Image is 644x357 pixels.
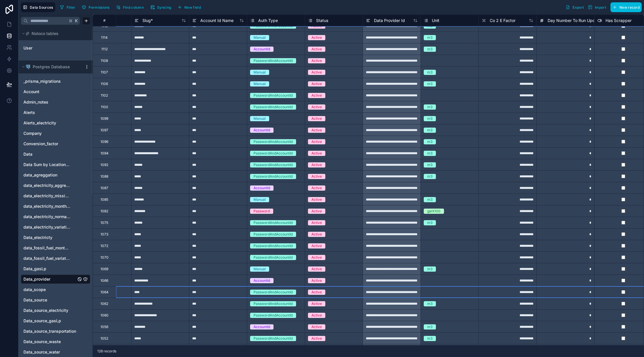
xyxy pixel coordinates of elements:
[21,222,90,232] div: data_electricity_variation
[21,275,90,284] div: Data_provider
[23,141,76,147] a: Conversion_factor
[311,266,322,272] div: Active
[21,285,90,294] div: data_scope
[254,324,270,330] div: AccountId
[23,162,70,168] a: Data Sum by Location and Data type
[58,3,78,12] button: Filter
[26,65,30,69] img: Postgres logo
[311,243,322,249] div: Active
[21,129,90,138] div: Company
[311,128,322,133] div: Active
[23,255,70,261] span: data_fossil_fuel_variation
[21,191,90,200] div: data_electricity_missing_data
[100,290,109,295] div: 1064
[23,89,39,95] span: Account
[427,116,432,121] div: m3
[21,327,90,336] div: Data_source_transportation
[74,19,78,23] span: K
[427,324,432,330] div: m3
[311,162,322,168] div: Active
[23,151,76,157] a: Data
[23,172,57,178] span: data_agreggation
[100,186,108,190] div: 1087
[21,118,90,128] div: Alerts_electricity
[254,336,293,341] div: PasswordAndAccountId
[21,316,90,325] div: Data_source_gasLp
[23,308,68,313] span: Data_source_electricity
[311,81,322,87] div: Active
[254,313,293,318] div: PasswordAndAccountId
[21,63,82,71] button: Postgres logoPostgres Database
[148,3,175,12] a: Syncing
[311,313,322,318] div: Active
[101,35,108,40] div: 1114
[254,116,266,121] div: Manual
[311,47,322,52] div: Active
[23,245,70,251] span: data_fossil_fuel_monthly_normalization
[23,141,58,147] span: Conversion_factor
[427,151,432,156] div: m3
[21,77,90,86] div: _prisma_migrations
[23,287,46,292] span: data_scope
[23,193,70,199] a: data_electricity_missing_data
[254,174,293,179] div: PasswordAndAccountId
[21,295,90,305] div: Data_source
[100,151,109,156] div: 1094
[311,197,322,202] div: Active
[258,18,278,23] span: Auth Type
[316,18,328,23] span: Status
[427,209,441,214] div: galX100
[100,220,108,225] div: 1075
[254,128,270,133] div: AccountId
[427,336,432,341] div: m3
[23,78,76,84] a: _prisma_migrations
[23,203,70,209] span: data_electricity_monthly_normalization
[101,105,108,109] div: 1100
[100,116,108,121] div: 1099
[427,174,432,179] div: m3
[101,58,108,63] div: 1108
[311,70,322,75] div: Active
[21,254,90,263] div: data_fossil_fuel_variation
[100,163,108,167] div: 1092
[123,5,144,10] span: Find column
[608,2,642,12] a: New record
[254,70,266,75] div: Manual
[23,339,61,345] span: Data_source_waste
[101,93,108,98] div: 1102
[427,220,432,225] div: m3
[23,45,32,51] span: User
[254,185,270,191] div: AccountId
[23,224,70,230] a: data_electricity_variation
[23,89,76,95] a: Account
[311,116,322,121] div: Active
[21,233,90,242] div: Data_electricty
[21,30,87,38] button: Noloco tables
[254,162,293,168] div: PasswordAndAccountId
[311,232,322,237] div: Active
[254,35,266,40] div: Manual
[427,139,432,144] div: m3
[175,3,203,12] button: New field
[101,70,108,75] div: 1107
[311,93,322,98] div: Active
[97,18,111,23] div: #
[100,128,108,133] div: 1097
[21,170,90,180] div: data_agreggation
[23,172,70,178] a: data_agreggation
[374,18,405,23] span: Data Provider Id
[142,18,153,23] span: Slug *
[23,276,76,282] a: Data_provider
[606,18,632,23] span: Has Scrapper
[427,47,432,52] div: m3
[610,2,642,12] button: New record
[254,104,293,110] div: PasswordAndAccountId
[100,244,108,248] div: 1072
[254,151,293,156] div: PasswordAndAccountId
[21,202,90,211] div: data_electricity_monthly_normalization
[254,220,293,225] div: PasswordAndAccountId
[21,337,90,346] div: Data_source_waste
[23,214,70,220] a: data_electricity_normalization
